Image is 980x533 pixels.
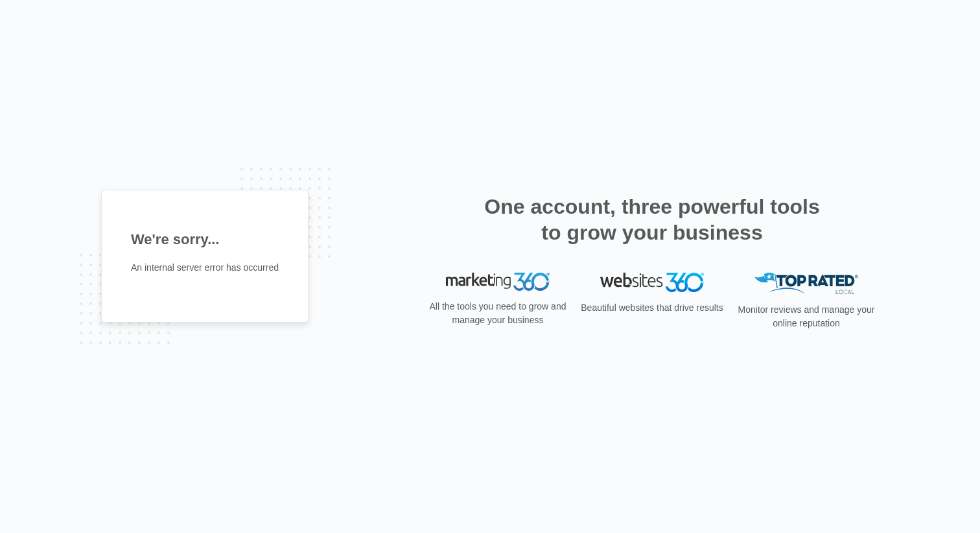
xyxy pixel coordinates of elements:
[734,303,879,330] p: Monitor reviews and manage your online reputation
[600,273,704,291] img: Websites 360
[131,229,279,250] h1: We're sorry...
[425,300,570,327] p: All the tools you need to grow and manage your business
[480,194,824,245] h2: One account, three powerful tools to grow your business
[579,301,725,315] p: Beautiful websites that drive results
[131,261,279,275] p: An internal server error has occurred
[446,273,550,291] img: Marketing 360
[754,273,858,294] img: Top Rated Local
